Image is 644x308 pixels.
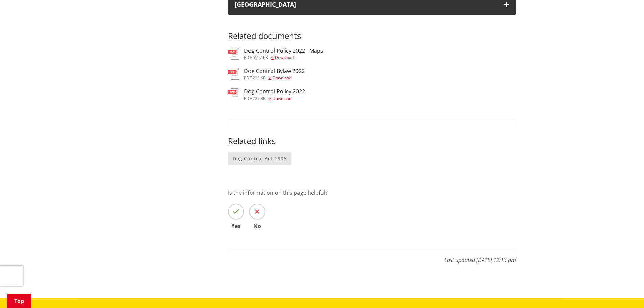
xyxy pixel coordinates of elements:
span: Download [272,96,291,101]
span: 210 KB [253,75,266,81]
p: Is the information on this page helpful? [228,189,516,197]
a: Dog Control Bylaw 2022 pdf,210 KB Download [228,68,305,80]
h3: Dog Control Policy 2022 [244,88,305,95]
span: 227 KB [253,96,266,101]
img: document-pdf.svg [228,48,239,60]
iframe: Messenger Launcher [613,280,637,304]
a: Top [7,294,31,308]
h3: Related documents [228,21,516,41]
span: 5597 KB [253,55,268,61]
div: , [244,76,305,80]
span: No [249,223,265,229]
span: Yes [228,223,244,229]
img: document-pdf.svg [228,88,239,100]
div: , [244,97,305,101]
span: pdf [244,96,252,101]
img: document-pdf.svg [228,68,239,80]
span: pdf [244,55,252,61]
h3: Dog Control Bylaw 2022 [244,68,305,74]
span: pdf [244,75,252,81]
a: Dog Control Policy 2022 - Maps pdf,5597 KB Download [228,48,323,60]
h3: [GEOGRAPHIC_DATA] [235,1,497,8]
a: Dog Control Policy 2022 pdf,227 KB Download [228,88,305,100]
h3: Dog Control Policy 2022 - Maps [244,48,323,54]
span: Download [272,75,291,81]
span: Download [275,55,294,61]
a: Dog Control Act 1996 [228,152,291,165]
h3: Related links [228,136,516,146]
div: , [244,56,323,60]
p: Last updated [DATE] 12:13 pm [228,249,516,264]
